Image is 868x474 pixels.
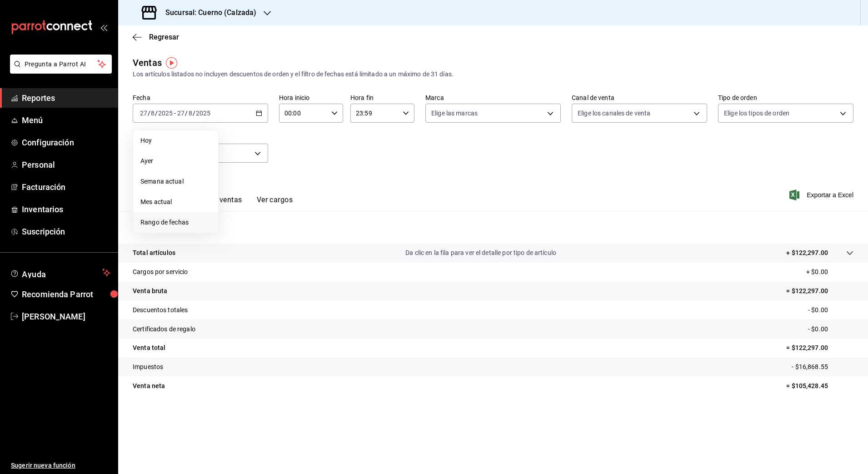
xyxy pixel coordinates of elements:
input: -- [140,110,148,117]
span: Reportes [22,92,110,104]
p: + $0.00 [806,267,853,277]
span: Elige los tipos de orden [724,109,789,118]
div: Los artículos listados no incluyen descuentos de orden y el filtro de fechas está limitado a un m... [133,70,853,79]
span: Regresar [149,33,179,41]
p: Venta neta [133,381,165,391]
span: / [193,110,195,117]
span: Elige los canales de venta [578,109,650,118]
span: [PERSON_NAME] [22,310,110,323]
p: - $0.00 [808,305,853,315]
a: Pregunta a Parrot AI [6,66,112,75]
span: Facturación [22,181,110,193]
span: / [155,110,158,117]
span: Configuración [22,136,110,149]
p: Resumen [133,222,853,233]
p: Da clic en la fila para ver el detalle por tipo de artículo [405,248,556,258]
p: Cargos por servicio [133,267,188,277]
p: Venta total [133,343,165,353]
button: Ver cargos [257,195,293,211]
label: Tipo de orden [718,95,853,101]
span: / [185,110,188,117]
label: Hora fin [350,95,414,101]
span: Pregunta a Parrot AI [25,60,98,69]
label: Hora inicio [279,95,343,101]
p: Total artículos [133,248,175,258]
h3: Sucursal: Cuerno (Calzada) [158,7,256,18]
button: open_drawer_menu [100,24,107,31]
button: Ver ventas [206,195,242,211]
div: Ventas [133,56,162,70]
p: Venta bruta [133,286,167,296]
span: Inventarios [22,203,110,215]
label: Fecha [133,95,268,101]
span: Personal [22,159,110,171]
span: / [148,110,150,117]
button: Exportar a Excel [791,190,853,200]
label: Marca [425,95,561,101]
span: Elige las marcas [431,109,478,118]
span: Ayer [140,156,211,166]
span: Ayuda [22,267,99,278]
p: = $122,297.00 [786,286,853,296]
input: -- [188,110,193,117]
span: Suscripción [22,225,110,238]
p: Impuestos [133,362,163,372]
button: Regresar [133,33,179,41]
img: Tooltip marker [166,57,177,69]
span: Hoy [140,136,211,145]
p: = $122,297.00 [786,343,853,353]
p: Descuentos totales [133,305,188,315]
span: Sugerir nueva función [11,461,110,470]
input: ---- [158,110,173,117]
input: -- [150,110,155,117]
p: Certificados de regalo [133,324,195,334]
p: + $122,297.00 [786,248,828,258]
input: ---- [195,110,211,117]
button: Pregunta a Parrot AI [10,55,112,74]
label: Canal de venta [572,95,707,101]
span: Recomienda Parrot [22,288,110,300]
span: - [174,110,176,117]
span: Rango de fechas [140,218,211,227]
span: Semana actual [140,177,211,186]
p: = $105,428.45 [786,381,853,391]
p: - $16,868.55 [792,362,853,372]
p: - $0.00 [808,324,853,334]
span: Menú [22,114,110,126]
span: Mes actual [140,197,211,207]
div: navigation tabs [147,195,293,211]
input: -- [177,110,185,117]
